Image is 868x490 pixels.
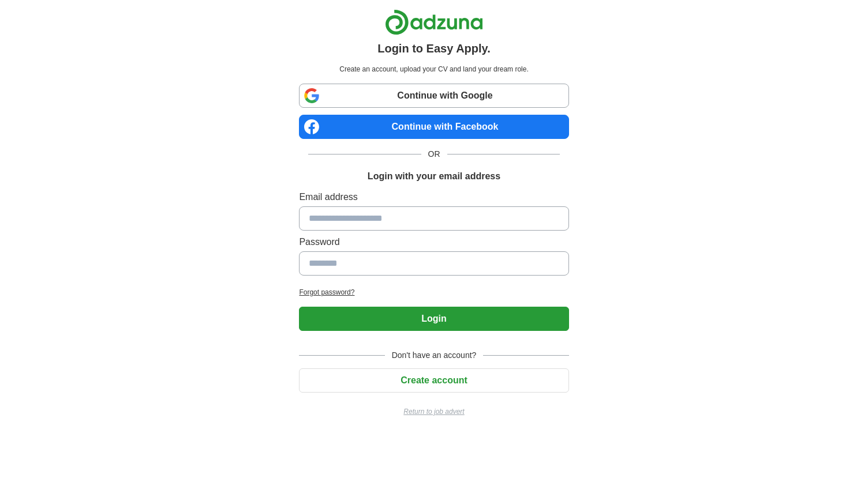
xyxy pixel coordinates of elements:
[299,375,568,385] a: Create account
[299,368,568,393] button: Create account
[377,40,491,57] h1: Login to Easy Apply.
[299,307,568,331] button: Login
[421,148,447,160] span: OR
[299,235,568,249] label: Password
[385,349,484,361] span: Don't have an account?
[299,115,568,139] a: Continue with Facebook
[299,287,568,297] a: Forgot password?
[299,190,568,204] label: Email address
[368,169,500,183] h1: Login with your email address
[385,9,483,35] img: Adzuna logo
[299,84,568,108] a: Continue with Google
[299,406,568,417] a: Return to job advert
[301,64,566,74] p: Create an account, upload your CV and land your dream role.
